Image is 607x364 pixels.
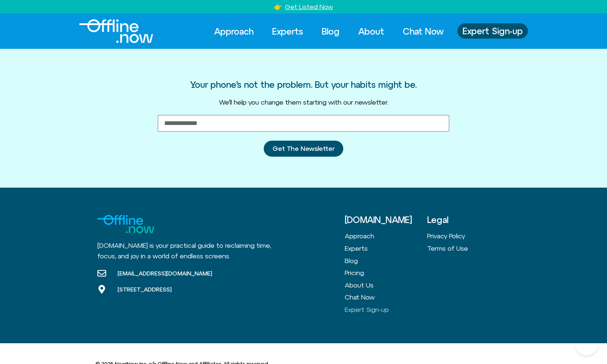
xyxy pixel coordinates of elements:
[352,23,391,39] a: About
[345,279,427,291] a: About Us
[345,291,427,304] a: Chat Now
[345,215,427,224] h3: [DOMAIN_NAME]
[208,23,450,39] nav: Menu
[190,80,417,89] h3: Your phone’s not the problem. But your habits might be.
[345,255,427,267] a: Blog
[345,242,427,255] a: Experts
[396,23,450,39] a: Chat Now
[427,215,510,224] h3: Legal
[285,3,333,11] a: Get Listed Now
[266,23,310,39] a: Experts
[97,269,212,278] a: [EMAIL_ADDRESS][DOMAIN_NAME]
[219,98,388,106] span: We’ll help you change them starting with our newsletter.
[315,23,346,39] a: Blog
[345,304,427,316] a: Expert Sign-up
[97,215,154,233] img: Logo for Offline.now with the text "Offline" in blue and "Now" in Green.
[463,26,523,36] span: Expert Sign-up
[274,3,282,11] a: 👉
[116,270,212,277] span: [EMAIL_ADDRESS][DOMAIN_NAME]
[97,285,212,294] a: [STREET_ADDRESS]
[457,23,528,39] a: Expert Sign-up
[427,230,510,254] nav: Menu
[345,267,427,279] a: Pricing
[427,242,510,255] a: Terms of Use
[345,230,427,242] a: Approach
[427,230,510,242] a: Privacy Policy
[97,242,271,260] span: [DOMAIN_NAME] is your practical guide to reclaiming time, focus, and joy in a world of endless sc...
[575,332,598,355] iframe: Botpress
[208,23,260,39] a: Approach
[116,286,171,293] span: [STREET_ADDRESS]
[272,145,335,152] span: Get The Newsletter
[79,19,153,43] img: Offline.Now logo in white. Text of the words offline.now with a line going through the "O"
[345,230,427,316] nav: Menu
[79,19,141,43] div: Logo
[264,141,343,157] button: Get The Newsletter
[158,115,449,165] form: New Form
